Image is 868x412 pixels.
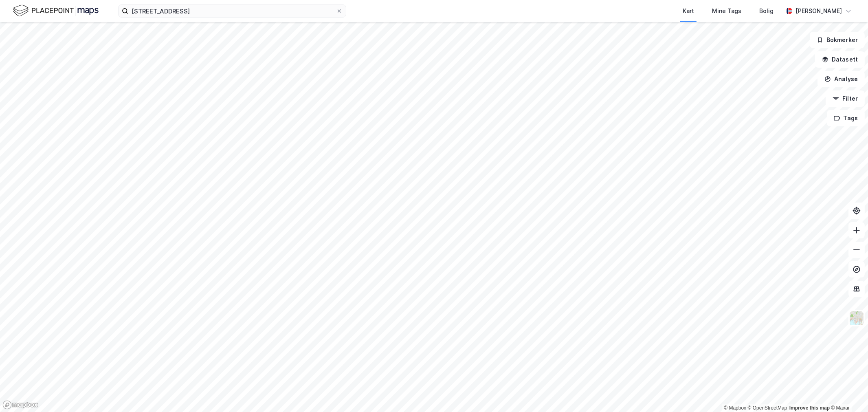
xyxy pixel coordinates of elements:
[827,373,868,412] iframe: Chat Widget
[748,405,787,411] a: OpenStreetMap
[817,71,865,87] button: Analyse
[683,6,694,16] div: Kart
[2,400,38,410] a: Mapbox homepage
[827,110,865,126] button: Tags
[724,405,746,411] a: Mapbox
[810,32,865,48] button: Bokmerker
[815,51,865,68] button: Datasett
[759,6,774,16] div: Bolig
[13,4,99,18] img: logo.f888ab2527a4732fd821a326f86c7f29.svg
[789,405,830,411] a: Improve this map
[849,311,864,326] img: Z
[712,6,741,16] div: Mine Tags
[826,90,865,107] button: Filter
[827,373,868,412] div: Kontrollprogram for chat
[795,6,842,16] div: [PERSON_NAME]
[128,5,336,17] input: Søk på adresse, matrikkel, gårdeiere, leietakere eller personer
